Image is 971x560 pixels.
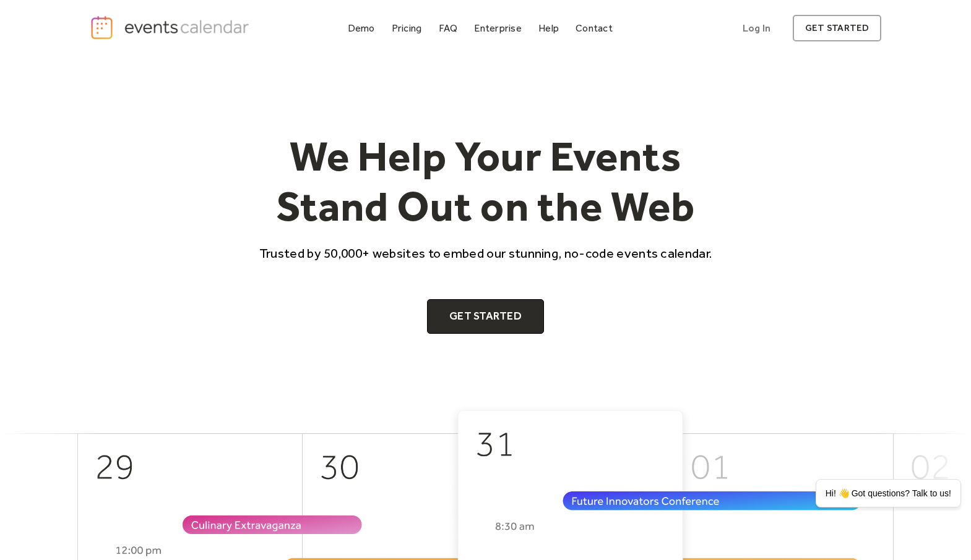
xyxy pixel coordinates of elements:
[439,25,458,32] div: FAQ
[793,15,881,41] a: get started
[576,25,613,32] div: Contact
[538,25,559,32] div: Help
[730,15,783,41] a: Log In
[533,20,564,36] a: Help
[434,20,463,36] a: FAQ
[571,20,618,36] a: Contact
[248,244,723,262] p: Trusted by 50,000+ websites to embed our stunning, no-code events calendar.
[469,20,526,36] a: Enterprise
[427,299,544,334] a: Get Started
[348,25,375,32] div: Demo
[474,25,521,32] div: Enterprise
[392,25,422,32] div: Pricing
[343,20,380,36] a: Demo
[248,131,723,232] h1: We Help Your Events Stand Out on the Web
[387,20,427,36] a: Pricing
